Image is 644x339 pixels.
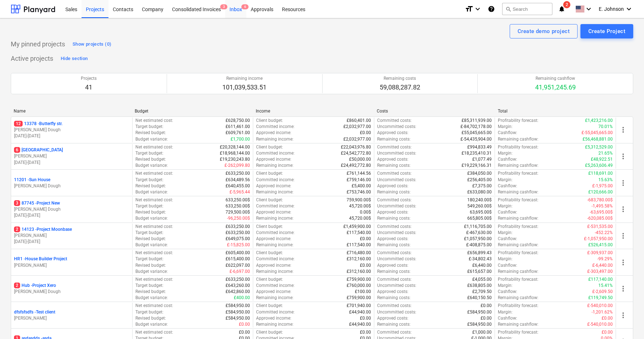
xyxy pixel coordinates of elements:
p: dfsfsfsdfs - Test client [14,309,55,315]
p: -63,695.00$ [590,209,613,215]
p: 41 [81,83,97,92]
p: Net estimated cost : [135,250,173,256]
p: £860,401.00 [347,118,371,124]
p: [GEOGRAPHIC_DATA] [14,147,63,153]
p: £22,043,976.80 [341,144,371,150]
p: -99.29% [597,256,613,262]
p: 13378 - Butterfly str. [14,121,62,127]
i: notifications [558,5,565,13]
p: Remaining costs : [377,162,411,169]
p: Remaining cashflow [535,75,576,82]
p: £994,833.49 [467,144,492,150]
button: Show projects (0) [71,38,113,50]
p: £2,032,977.00 [343,124,371,130]
p: Remaining cashflow : [498,162,538,169]
p: Approved costs : [377,262,408,269]
p: £760,000.00 [347,283,371,289]
p: 0.00$ [360,209,371,215]
p: £24,542,772.80 [341,150,371,156]
p: 45,720.00$ [349,215,371,221]
p: Committed income : [256,230,295,236]
p: £312,160.00 [347,256,371,262]
div: HR1 -House Builder Project[PERSON_NAME] [14,256,129,268]
div: 6[GEOGRAPHIC_DATA][PERSON_NAME][DATE]-[DATE] [14,147,129,165]
p: £649,075.00 [226,236,250,242]
p: Remaining costs : [377,269,411,275]
p: £-6,440.00 [592,262,613,269]
span: 2 [563,1,570,8]
p: 759,900.00$ [347,197,371,203]
p: Cashflow : [498,262,517,269]
p: £-467,630.00 [466,230,492,236]
p: £24,492,772.80 [341,162,371,169]
p: 180,240.00$ [467,197,492,203]
div: 214123 -Project Moonbase[PERSON_NAME][DATE]-[DATE] [14,226,129,245]
p: Client budget : [256,224,283,230]
p: Committed income : [256,283,295,289]
p: £1,116,705.00 [464,224,492,230]
span: more_vert [619,179,627,187]
p: £0.00 [360,236,371,242]
p: Approved income : [256,209,291,215]
div: Hide section [61,55,88,63]
p: Client budget : [256,144,283,150]
p: Approved costs : [377,236,408,242]
p: Approved costs : [377,130,408,136]
span: more_vert [619,232,627,240]
p: Target budget : [135,150,163,156]
p: £716,480.00 [347,250,371,256]
p: [PERSON_NAME] [14,315,129,321]
p: £-55,045,665.00 [582,130,613,136]
div: 1213378 -Butterfly str.[PERSON_NAME] Dough[DATE]-[DATE] [14,121,129,139]
p: Cashflow : [498,130,517,136]
p: £1,057,950.00 [464,236,492,242]
p: Remaining costs : [377,189,411,195]
p: Client budget : [256,276,283,283]
p: £605,400.00 [226,250,250,256]
p: Approved costs : [377,289,408,295]
p: 15.41% [598,283,613,289]
p: £256,405.00 [467,177,492,183]
p: Committed costs : [377,170,412,177]
p: 63,695.00$ [470,209,492,215]
p: Target budget : [135,177,163,183]
p: £18,968,144.00 [220,150,250,156]
p: 87745 - Project New [14,200,60,206]
p: 11201 - Sun House [14,177,50,183]
p: Committed costs : [377,224,412,230]
p: Margin : [498,230,513,236]
p: £-5,965.44 [230,189,250,195]
p: Remaining income : [256,189,293,195]
p: Cashflow : [498,183,517,189]
p: [PERSON_NAME] Dough [14,127,129,133]
p: Approved costs : [377,156,408,162]
p: £19,229,166.31 [462,162,492,169]
p: Budget variance : [135,162,168,169]
p: £611,461.00 [226,124,250,130]
p: £761,144.56 [347,170,371,177]
div: 11201 -Sun House[PERSON_NAME] Dough [14,177,129,189]
p: £5,400.00 [352,183,371,189]
p: Remaining income : [256,136,293,142]
p: Active projects [11,54,53,63]
p: Remaining cashflow : [498,189,538,195]
p: £18,235,410.31 [462,150,492,156]
p: Profitability forecast : [498,224,538,230]
i: format_size [465,5,473,13]
p: Client budget : [256,118,283,124]
p: Net estimated cost : [135,276,173,283]
p: Profitability forecast : [498,197,538,203]
p: £1,459,900.00 [343,224,371,230]
p: £526,415.00 [588,242,613,248]
p: Remaining cashflow : [498,136,538,142]
div: Create Project [588,27,625,36]
p: £1,077.49 [472,156,492,162]
iframe: Chat Widget [608,304,644,339]
p: 14123 - Project Moonbase [14,226,72,233]
p: £384,050.00 [467,170,492,177]
i: Knowledge base [488,5,495,13]
p: £638,805.00 [467,283,492,289]
div: Total [498,109,613,114]
p: Committed costs : [377,276,412,283]
p: 729,500.00$ [226,209,250,215]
